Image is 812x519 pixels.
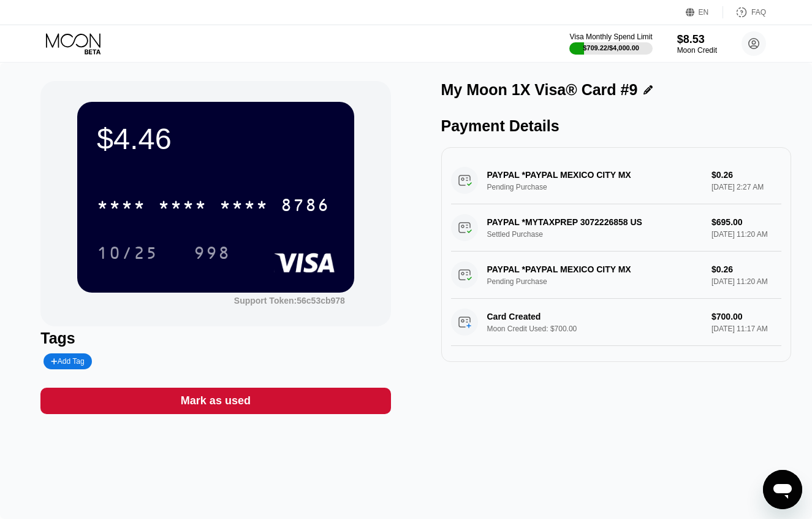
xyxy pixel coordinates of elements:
div: Visa Monthly Spend Limit [569,33,652,41]
div: EN [699,8,709,17]
div: EN [686,6,723,18]
div: Tags [40,329,390,347]
div: $8.53 [677,33,717,46]
div: FAQ [751,8,766,17]
div: My Moon 1X Visa® Card #9 [441,81,638,99]
div: Moon Credit [677,46,717,55]
div: 998 [184,237,240,268]
div: Support Token:56c53cb978 [234,296,345,306]
iframe: Button to launch messaging window [763,470,802,509]
div: Payment Details [441,117,791,135]
div: 998 [194,245,230,264]
div: Mark as used [181,394,251,408]
div: Mark as used [40,388,390,414]
div: $8.53Moon Credit [677,33,717,55]
div: Add Tag [44,353,91,369]
div: 10/25 [97,245,158,264]
div: FAQ [723,6,766,18]
div: 8786 [281,197,330,217]
div: Add Tag [51,357,84,366]
div: $709.22 / $4,000.00 [583,44,639,52]
div: $4.46 [97,121,335,156]
div: Visa Monthly Spend Limit$709.22/$4,000.00 [569,33,652,55]
div: 10/25 [88,237,167,268]
div: Support Token: 56c53cb978 [234,296,345,306]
